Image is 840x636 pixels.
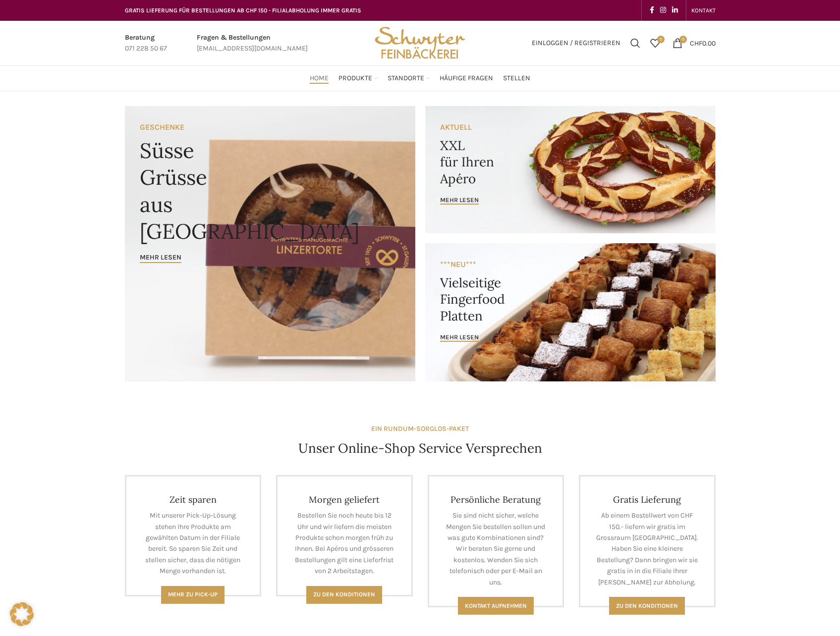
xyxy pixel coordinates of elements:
[161,586,224,604] a: Mehr zu Pick-Up
[595,510,699,588] p: Ab einem Bestellwert von CHF 150.- liefern wir gratis im Grossraum [GEOGRAPHIC_DATA]. Haben Sie e...
[532,40,620,47] span: Einloggen / Registrieren
[440,68,493,88] a: Häufige Fragen
[465,602,527,609] span: Kontakt aufnehmen
[338,74,372,83] span: Produkte
[690,39,716,47] bdi: 0.00
[595,494,699,505] h4: Gratis Lieferung
[292,510,396,577] p: Bestellen Sie noch heute bis 12 Uhr und wir liefern die meisten Produkte schon morgen früh zu Ihn...
[669,3,681,17] a: Linkedin social link
[425,106,716,233] a: Banner link
[197,32,308,54] a: Infobox link
[645,33,665,53] a: 0
[444,494,548,505] h4: Persönliche Beratung
[679,36,687,43] span: 0
[645,33,665,53] div: Meine Wunschliste
[527,33,625,53] a: Einloggen / Registrieren
[425,243,716,381] a: Banner link
[125,106,415,381] a: Banner link
[306,586,382,604] a: Zu den Konditionen
[440,74,493,83] span: Häufige Fragen
[371,21,468,65] img: Bäckerei Schwyter
[503,68,530,88] a: Stellen
[298,439,542,457] h4: Unser Online-Shop Service Versprechen
[388,68,430,88] a: Standorte
[691,0,716,20] a: KONTAKT
[609,597,685,615] a: Zu den konditionen
[444,510,548,588] p: Sie sind nicht sicher, welche Mengen Sie bestellen sollen und was gute Kombinationen sind? Wir be...
[120,68,721,88] div: Main navigation
[168,591,218,598] span: Mehr zu Pick-Up
[388,74,424,83] span: Standorte
[313,591,375,598] span: Zu den Konditionen
[310,68,329,88] a: Home
[668,33,721,53] a: 0 CHF0.00
[141,494,245,505] h4: Zeit sparen
[691,7,716,14] span: KONTAKT
[616,602,678,609] span: Zu den konditionen
[125,7,361,14] span: GRATIS LIEFERUNG FÜR BESTELLUNGEN AB CHF 150 - FILIALABHOLUNG IMMER GRATIS
[657,3,669,17] a: Instagram social link
[125,32,167,54] a: Infobox link
[503,74,530,83] span: Stellen
[625,33,645,53] a: Suchen
[371,424,469,433] strong: EIN RUNDUM-SORGLOS-PAKET
[647,3,657,17] a: Facebook social link
[371,38,468,47] a: Site logo
[458,597,534,615] a: Kontakt aufnehmen
[686,0,721,20] div: Secondary navigation
[657,36,665,43] span: 0
[141,510,245,577] p: Mit unserer Pick-Up-Lösung stehen Ihre Produkte am gewählten Datum in der Filiale bereit. So spar...
[310,74,329,83] span: Home
[690,39,702,47] span: CHF
[292,494,396,505] h4: Morgen geliefert
[338,68,378,88] a: Produkte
